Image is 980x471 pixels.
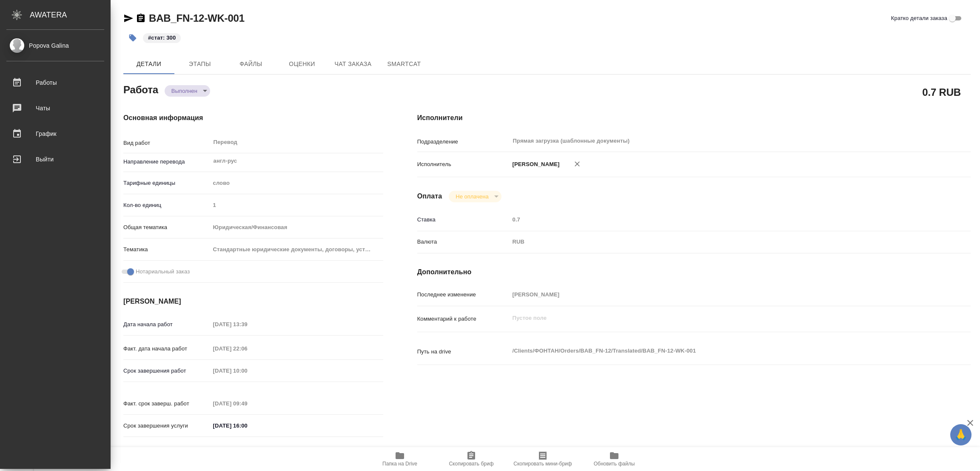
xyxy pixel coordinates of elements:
button: Обновить файлы [578,447,650,471]
div: Popova Galina [6,41,104,50]
span: Детали [128,59,169,69]
span: стат: 300 [142,34,182,41]
a: Чаты [2,98,108,119]
input: Пустое поле [210,397,285,410]
span: Чат заказа [333,59,373,69]
p: Факт. дата начала работ [123,345,210,353]
button: Скопировать бриф [436,447,507,471]
input: ✎ Введи что-нибудь [210,419,285,432]
span: Скопировать мини-бриф [513,461,572,467]
div: Чаты [6,102,104,115]
span: Нотариальный заказ [136,267,190,276]
p: #стат: 300 [148,34,176,42]
p: Вид работ [123,139,210,147]
a: BAB_FN-12-WK-001 [149,12,245,24]
input: Пустое поле [210,318,285,330]
span: 🙏 [954,426,968,444]
div: График [6,127,104,140]
input: Пустое поле [510,288,925,301]
p: Тематика [123,245,210,254]
h4: Оплата [417,191,442,201]
p: Срок завершения работ [123,367,210,375]
div: Стандартные юридические документы, договоры, уставы [210,242,383,257]
h4: Основная информация [123,113,383,123]
input: Пустое поле [210,199,383,211]
p: Дата начала работ [123,320,210,329]
p: Тарифные единицы [123,179,210,187]
span: Папка на Drive [382,461,417,467]
span: SmartCat [384,59,424,69]
span: Скопировать бриф [449,461,493,467]
button: Скопировать мини-бриф [507,447,578,471]
p: Факт. срок заверш. работ [123,399,210,408]
input: Пустое поле [510,213,925,226]
textarea: /Clients/ФОНТАН/Orders/BAB_FN-12/Translated/BAB_FN-12-WK-001 [510,344,925,358]
div: AWATERA [30,6,111,23]
p: Срок завершения услуги [123,422,210,430]
button: Не оплачена [453,193,491,200]
input: Пустое поле [210,342,285,355]
span: Оценки [282,59,322,69]
a: Выйти [2,149,108,170]
button: 🙏 [950,424,971,445]
span: Этапы [179,59,220,69]
h2: Работа [123,81,158,97]
button: Выполнен [169,87,200,95]
p: Ставка [417,215,510,224]
div: Юридическая/Финансовая [210,220,383,235]
a: Работы [2,72,108,93]
div: RUB [510,235,925,249]
button: Удалить исполнителя [568,155,587,173]
div: Выполнен [449,191,501,202]
button: Скопировать ссылку для ЯМессенджера [123,13,134,23]
p: Подразделение [417,138,510,146]
h4: Исполнители [417,113,971,123]
div: Выполнен [165,85,210,97]
h4: Дополнительно [417,267,971,277]
p: Комментарий к работе [417,315,510,323]
div: Выйти [6,153,104,166]
p: Кол-во единиц [123,201,210,210]
h4: [PERSON_NAME] [123,296,383,307]
p: Общая тематика [123,223,210,232]
span: Кратко детали заказа [891,14,947,23]
p: Валюта [417,238,510,246]
div: слово [210,176,383,190]
p: Последнее изменение [417,290,510,299]
p: Путь на drive [417,348,510,356]
button: Скопировать ссылку [136,13,146,23]
button: Папка на Drive [364,447,436,471]
div: Работы [6,76,104,89]
span: Обновить файлы [594,461,635,467]
a: График [2,123,108,144]
p: Исполнитель [417,160,510,169]
input: Пустое поле [210,365,285,377]
button: Добавить тэг [123,29,142,47]
p: [PERSON_NAME] [510,160,560,169]
h2: 0.7 RUB [922,85,961,99]
span: Файлы [231,59,271,69]
p: Направление перевода [123,158,210,166]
